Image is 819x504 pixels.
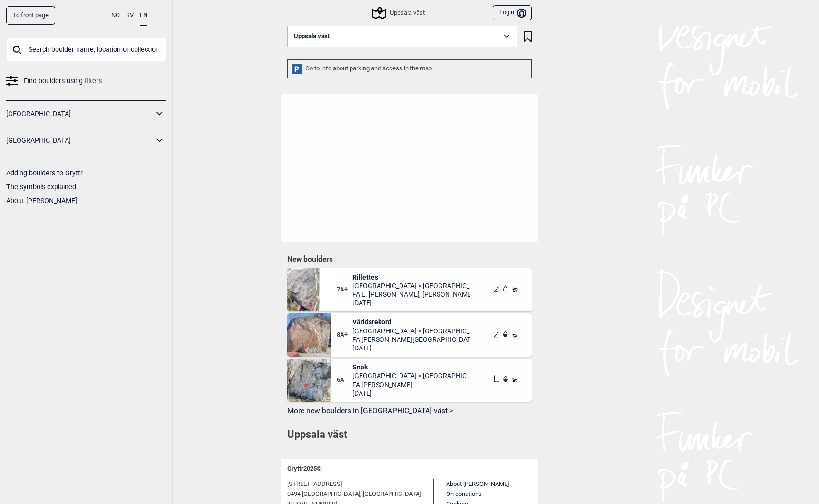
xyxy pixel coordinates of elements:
[294,33,330,40] span: Uppsala väst
[287,268,532,311] div: Rillettes7A+Rillettes[GEOGRAPHIC_DATA] > [GEOGRAPHIC_DATA] vFA:L. [PERSON_NAME], [PERSON_NAME][GE...
[352,380,470,389] span: FA: [PERSON_NAME]
[287,404,532,418] button: More new boulders in [GEOGRAPHIC_DATA] väst >
[126,6,134,25] button: SV
[352,335,470,344] span: FA: [PERSON_NAME][GEOGRAPHIC_DATA]
[6,169,83,177] a: Adding boulders to Gryttr
[352,344,470,352] span: [DATE]
[352,273,470,281] span: Rillettes
[352,371,470,380] span: [GEOGRAPHIC_DATA] > [GEOGRAPHIC_DATA] v
[6,134,154,147] a: [GEOGRAPHIC_DATA]
[6,37,166,62] input: Search boulder name, location or collection
[287,489,421,499] span: 0494 [GEOGRAPHIC_DATA], [GEOGRAPHIC_DATA]
[352,363,470,371] span: Snek
[446,490,482,497] a: On donations
[287,254,532,264] h1: New boulders
[287,359,532,402] div: Snek6ASnek[GEOGRAPHIC_DATA] > [GEOGRAPHIC_DATA] vFA:[PERSON_NAME][DATE]
[287,427,532,442] h1: Uppsala väst
[287,479,342,489] span: [STREET_ADDRESS]
[373,7,424,19] div: Uppsala väst
[337,376,352,384] span: 6A
[287,359,331,402] img: Snek
[287,459,532,479] div: Gryttr 2025 ©
[352,318,470,326] span: Världsrekord
[352,299,470,307] span: [DATE]
[6,197,77,204] a: About [PERSON_NAME]
[287,313,532,357] div: Varldsrekord8A+Världsrekord[GEOGRAPHIC_DATA] > [GEOGRAPHIC_DATA] vFA:[PERSON_NAME][GEOGRAPHIC_DAT...
[287,59,532,78] div: Go to info about parking and access in the map
[6,107,154,121] a: [GEOGRAPHIC_DATA]
[140,6,147,26] button: EN
[352,290,470,299] span: FA: L. [PERSON_NAME], [PERSON_NAME][GEOGRAPHIC_DATA]
[352,327,470,335] span: [GEOGRAPHIC_DATA] > [GEOGRAPHIC_DATA] v
[337,331,352,339] span: 8A+
[287,268,331,311] img: Rillettes
[352,389,470,397] span: [DATE]
[287,313,331,357] img: Varldsrekord
[6,74,166,88] a: Find boulders using filters
[111,6,120,25] button: NO
[6,183,76,191] a: The symbols explained
[24,74,102,88] span: Find boulders using filters
[352,281,470,290] span: [GEOGRAPHIC_DATA] > [GEOGRAPHIC_DATA] v
[493,5,532,21] button: Login
[446,480,509,487] a: About [PERSON_NAME]
[6,6,55,25] a: To front page
[337,286,352,294] span: 7A+
[287,26,517,48] button: Uppsala väst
